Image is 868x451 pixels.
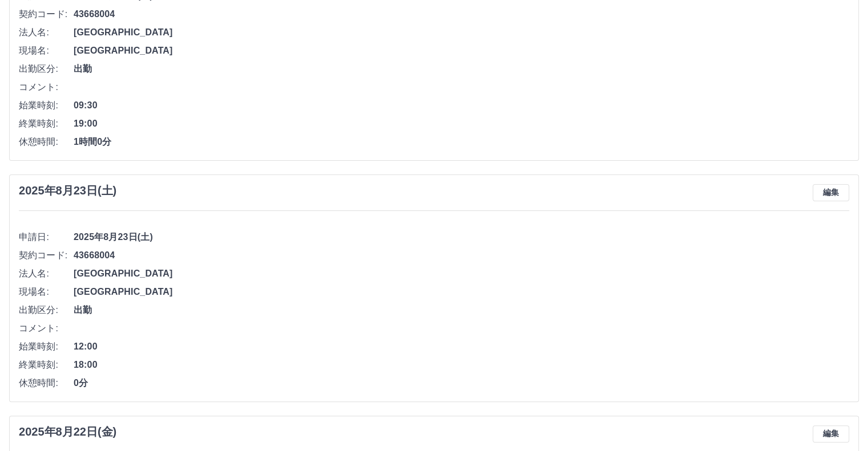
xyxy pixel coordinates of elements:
[74,376,849,390] span: 0分
[74,99,849,112] span: 09:30
[813,184,849,201] button: 編集
[19,230,74,244] span: 申請日:
[19,267,74,281] span: 法人名:
[19,322,74,335] span: コメント:
[74,303,849,317] span: 出勤
[74,44,849,58] span: [GEOGRAPHIC_DATA]
[19,99,74,112] span: 始業時刻:
[74,230,849,244] span: 2025年8月23日(土)
[19,425,116,438] h3: 2025年8月22日(金)
[19,7,74,21] span: 契約コード:
[19,249,74,262] span: 契約コード:
[19,285,74,299] span: 現場名:
[19,135,74,149] span: 休憩時間:
[74,340,849,354] span: 12:00
[19,340,74,354] span: 始業時刻:
[19,117,74,131] span: 終業時刻:
[19,303,74,317] span: 出勤区分:
[74,285,849,299] span: [GEOGRAPHIC_DATA]
[74,26,849,39] span: [GEOGRAPHIC_DATA]
[19,376,74,390] span: 休憩時間:
[74,267,849,281] span: [GEOGRAPHIC_DATA]
[74,62,849,76] span: 出勤
[74,135,849,149] span: 1時間0分
[19,26,74,39] span: 法人名:
[19,358,74,372] span: 終業時刻:
[74,358,849,372] span: 18:00
[19,62,74,76] span: 出勤区分:
[74,117,849,131] span: 19:00
[74,7,849,21] span: 43668004
[19,80,74,94] span: コメント:
[813,425,849,442] button: 編集
[19,44,74,58] span: 現場名:
[19,184,116,197] h3: 2025年8月23日(土)
[74,249,849,262] span: 43668004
